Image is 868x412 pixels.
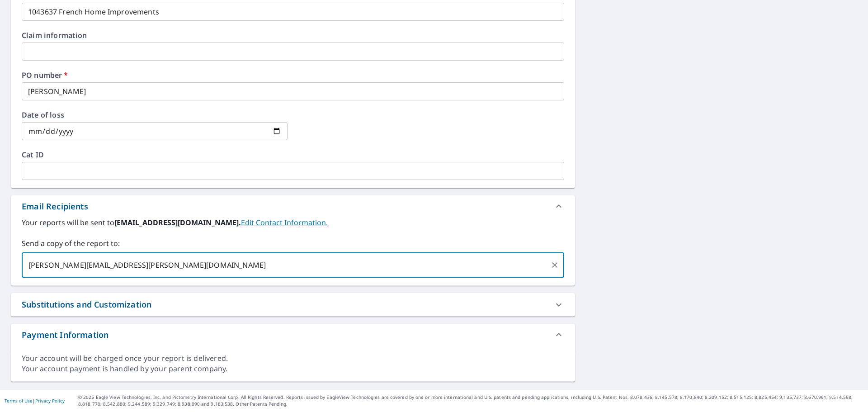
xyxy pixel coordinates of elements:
div: Substitutions and Customization [22,298,151,311]
a: EditContactInfo [241,218,328,227]
div: Email Recipients [11,195,575,217]
label: PO number [22,71,564,79]
button: Clear [548,259,561,271]
div: Your account will be charged once your report is delivered. [22,353,564,364]
a: Terms of Use [5,398,33,404]
label: Send a copy of the report to: [22,238,564,249]
b: [EMAIL_ADDRESS][DOMAIN_NAME]. [114,218,241,227]
div: Payment Information [22,329,108,341]
p: | [5,398,65,403]
p: © 2025 Eagle View Technologies, Inc. and Pictometry International Corp. All Rights Reserved. Repo... [78,394,863,407]
div: Payment Information [11,324,575,346]
div: Your account payment is handled by your parent company. [22,364,564,374]
a: Privacy Policy [35,398,65,404]
label: Your reports will be sent to [22,217,564,228]
label: Cat ID [22,151,564,158]
label: Date of loss [22,111,288,118]
div: Substitutions and Customization [11,293,575,316]
div: Email Recipients [22,200,88,213]
label: Claim information [22,32,564,39]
